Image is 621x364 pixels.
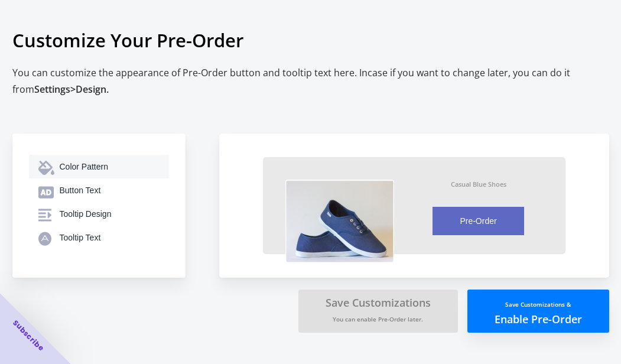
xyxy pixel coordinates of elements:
[12,64,609,98] h2: You can customize the appearance of Pre-Order button and tooltip text here. Incase if you want to...
[451,180,506,188] div: Casual Blue Shoes
[29,226,169,249] button: Tooltip Text
[60,184,160,196] div: Button Text
[29,202,169,226] button: Tooltip Design
[11,318,46,353] span: Subscribe
[433,207,524,235] button: Pre-Order
[467,290,609,333] button: Save Customizations &Enable Pre-Order
[34,83,109,96] span: Settings > Design.
[298,290,458,333] button: Save CustomizationsYou can enable Pre-Order later.
[60,208,160,220] div: Tooltip Design
[333,315,423,323] small: You can enable Pre-Order later.
[60,161,160,173] div: Color Pattern
[285,180,394,263] img: vzX7clC.png
[29,178,169,202] button: Button Text
[505,300,571,308] small: Save Customizations &
[29,155,169,178] button: Color Pattern
[60,232,160,243] div: Tooltip Text
[12,16,609,64] h1: Customize Your Pre-Order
